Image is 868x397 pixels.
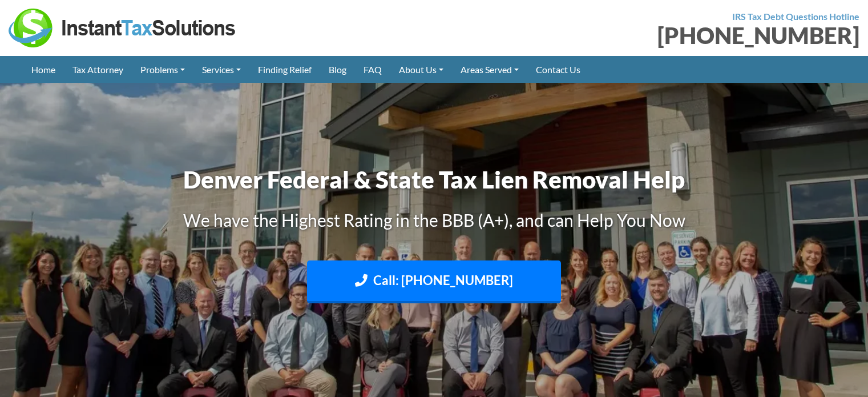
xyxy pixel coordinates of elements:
[118,163,751,197] h1: Denver Federal & State Tax Lien Removal Help
[320,56,355,83] a: Blog
[443,24,860,47] div: [PHONE_NUMBER]
[118,208,751,232] h3: We have the Highest Rating in the BBB (A+), and can Help You Now
[23,56,64,83] a: Home
[527,56,589,83] a: Contact Us
[390,56,452,83] a: About Us
[64,56,132,83] a: Tax Attorney
[249,56,320,83] a: Finding Relief
[9,9,237,47] img: Instant Tax Solutions Logo
[9,21,237,32] a: Instant Tax Solutions Logo
[132,56,193,83] a: Problems
[452,56,527,83] a: Areas Served
[732,11,859,22] strong: IRS Tax Debt Questions Hotline
[355,56,390,83] a: FAQ
[307,260,561,303] a: Call: [PHONE_NUMBER]
[193,56,249,83] a: Services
